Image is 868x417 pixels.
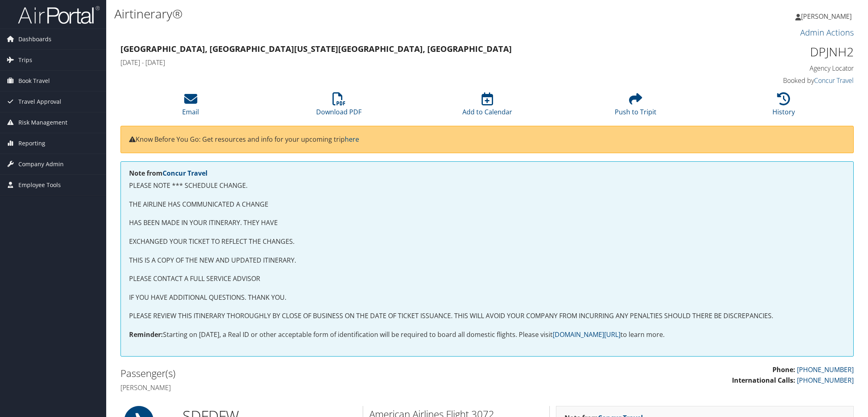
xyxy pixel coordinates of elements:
span: Risk Management [18,112,67,133]
h1: Airtinerary® [114,5,611,22]
a: Email [182,97,199,116]
p: PLEASE REVIEW THIS ITINERARY THOROUGHLY BY CLOSE OF BUSINESS ON THE DATE OF TICKET ISSUANCE. THIS... [129,311,845,321]
p: Starting on [DATE], a Real ID or other acceptable form of identification will be required to boar... [129,330,845,340]
a: Push to Tripit [615,97,656,116]
span: Travel Approval [18,91,61,112]
p: IF YOU HAVE ADDITIONAL QUESTIONS. THANK YOU. [129,292,845,303]
span: Dashboards [18,29,51,49]
a: [PHONE_NUMBER] [797,376,854,385]
p: THIS IS A COPY OF THE NEW AND UPDATED ITINERARY. [129,255,845,266]
span: [PERSON_NAME] [801,12,852,21]
span: Reporting [18,133,45,154]
p: EXCHANGED YOUR TICKET TO REFLECT THE CHANGES. [129,236,845,247]
h4: [PERSON_NAME] [120,383,481,392]
h4: Agency Locator [680,64,854,73]
a: History [772,97,795,116]
strong: Phone: [772,365,795,374]
p: Know Before You Go: Get resources and info for your upcoming trip [129,134,845,145]
p: PLEASE CONTACT A FULL SERVICE ADVISOR [129,274,845,284]
p: PLEASE NOTE *** SCHEDULE CHANGE. [129,181,845,191]
strong: Reminder: [129,330,163,339]
h4: Booked by [680,76,854,85]
a: Concur Travel [814,76,854,85]
p: HAS BEEN MADE IN YOUR ITINERARY. THEY HAVE [129,218,845,228]
p: THE AIRLINE HAS COMMUNICATED A CHANGE [129,199,845,210]
h1: DPJNH2 [680,43,854,60]
a: Concur Travel [163,169,208,178]
span: Trips [18,50,32,70]
a: [PERSON_NAME] [795,4,860,29]
a: [DOMAIN_NAME][URL] [553,330,620,339]
a: here [345,135,359,144]
strong: Note from [129,169,208,178]
h4: [DATE] - [DATE] [120,58,667,67]
strong: [GEOGRAPHIC_DATA], [GEOGRAPHIC_DATA] [US_STATE][GEOGRAPHIC_DATA], [GEOGRAPHIC_DATA] [120,43,512,54]
span: Book Travel [18,71,50,91]
a: [PHONE_NUMBER] [797,365,854,374]
span: Company Admin [18,154,64,174]
strong: International Calls: [732,376,795,385]
a: Add to Calendar [462,97,512,116]
h2: Passenger(s) [120,366,481,380]
a: Download PDF [316,97,361,116]
a: Admin Actions [800,27,854,38]
span: Employee Tools [18,175,61,195]
img: airportal-logo.png [18,5,100,25]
